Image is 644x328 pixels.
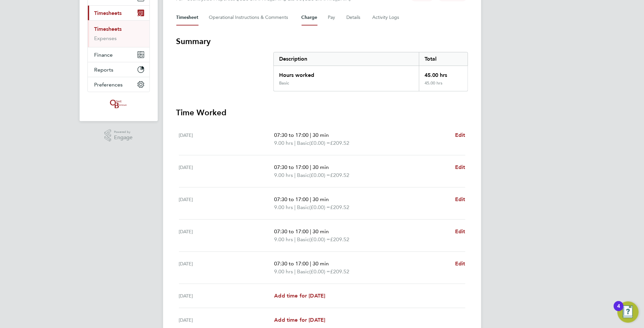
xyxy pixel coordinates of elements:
[309,204,330,210] span: (£0.00) =
[176,10,199,26] button: Timesheet
[88,20,149,47] div: Timesheets
[88,47,149,62] button: Finance
[294,204,296,210] span: |
[309,172,330,178] span: (£0.00) =
[94,10,122,16] span: Timesheets
[313,196,329,202] span: 30 min
[294,236,296,243] span: |
[179,163,274,179] div: [DATE]
[617,306,620,315] div: 4
[209,10,291,26] button: Operational Instructions & Comments
[179,195,274,211] div: [DATE]
[94,26,122,32] a: Timesheets
[313,228,329,235] span: 30 min
[373,10,400,26] button: Activity Logs
[294,268,296,275] span: |
[179,316,274,324] div: [DATE]
[330,204,349,210] span: £209.52
[274,140,293,146] span: 9.00 hrs
[310,132,311,138] span: |
[274,293,325,299] span: Add time for [DATE]
[455,163,465,171] a: Edit
[455,132,465,138] span: Edit
[330,268,349,275] span: £209.52
[273,52,468,91] div: Summary
[109,99,128,109] img: oneillandbrennan-logo-retina.png
[455,195,465,203] a: Edit
[176,36,468,47] h3: Summary
[274,66,419,81] div: Hours worked
[455,196,465,202] span: Edit
[88,62,149,77] button: Reports
[419,66,467,81] div: 45.00 hrs
[94,82,123,88] span: Preferences
[88,99,150,109] a: Go to home page
[88,6,149,20] button: Timesheets
[274,317,325,323] span: Add time for [DATE]
[617,301,639,323] button: Open Resource Center, 4 new notifications
[455,260,465,268] a: Edit
[455,164,465,170] span: Edit
[274,196,309,202] span: 07:30 to 17:00
[274,172,293,178] span: 9.00 hrs
[88,77,149,92] button: Preferences
[455,228,465,235] span: Edit
[274,260,309,267] span: 07:30 to 17:00
[114,129,133,135] span: Powered by
[347,10,362,26] button: Details
[330,236,349,243] span: £209.52
[274,132,309,138] span: 07:30 to 17:00
[297,203,309,211] span: Basic
[114,135,133,140] span: Engage
[310,260,311,267] span: |
[274,268,293,275] span: 9.00 hrs
[330,172,349,178] span: £209.52
[313,260,329,267] span: 30 min
[313,164,329,170] span: 30 min
[309,268,330,275] span: (£0.00) =
[94,52,113,58] span: Finance
[297,139,309,147] span: Basic
[302,10,318,26] button: Charge
[274,204,293,210] span: 9.00 hrs
[297,268,309,276] span: Basic
[455,131,465,139] a: Edit
[179,228,274,244] div: [DATE]
[279,81,289,86] div: Basic
[294,140,296,146] span: |
[274,316,325,324] a: Add time for [DATE]
[297,236,309,244] span: Basic
[455,260,465,267] span: Edit
[310,196,311,202] span: |
[274,228,309,235] span: 07:30 to 17:00
[330,140,349,146] span: £209.52
[179,131,274,147] div: [DATE]
[294,172,296,178] span: |
[94,67,114,73] span: Reports
[309,236,330,243] span: (£0.00) =
[310,164,311,170] span: |
[179,260,274,276] div: [DATE]
[297,171,309,179] span: Basic
[94,35,117,41] a: Expenses
[104,129,133,142] a: Powered byEngage
[274,52,419,66] div: Description
[274,164,309,170] span: 07:30 to 17:00
[313,132,329,138] span: 30 min
[309,140,330,146] span: (£0.00) =
[176,107,468,118] h3: Time Worked
[179,292,274,300] div: [DATE]
[455,228,465,236] a: Edit
[274,236,293,243] span: 9.00 hrs
[419,52,467,66] div: Total
[419,81,467,91] div: 45.00 hrs
[328,10,336,26] button: Pay
[274,292,325,300] a: Add time for [DATE]
[310,228,311,235] span: |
